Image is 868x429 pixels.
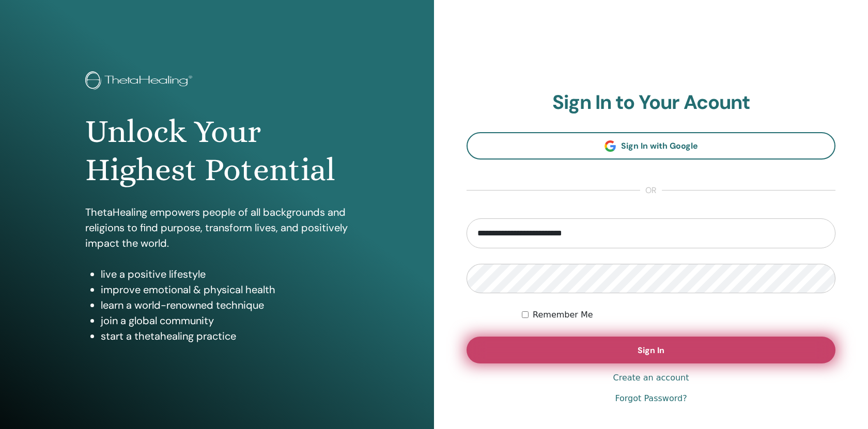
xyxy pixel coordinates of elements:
div: Keep me authenticated indefinitely or until I manually logout [522,309,835,321]
a: Forgot Password? [615,392,687,405]
li: improve emotional & physical health [101,282,349,297]
a: Sign In with Google [467,132,835,160]
h2: Sign In to Your Acount [467,91,835,115]
span: or [640,184,662,197]
span: Sign In [638,345,664,356]
label: Remember Me [533,309,593,321]
li: learn a world-renowned technique [101,297,349,313]
p: ThetaHealing empowers people of all backgrounds and religions to find purpose, transform lives, a... [85,204,349,251]
li: live a positive lifestyle [101,266,349,282]
a: Create an account [613,372,689,384]
h1: Unlock Your Highest Potential [85,113,349,189]
span: Sign In with Google [621,140,698,151]
li: start a thetahealing practice [101,328,349,344]
li: join a global community [101,313,349,328]
button: Sign In [467,337,835,363]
